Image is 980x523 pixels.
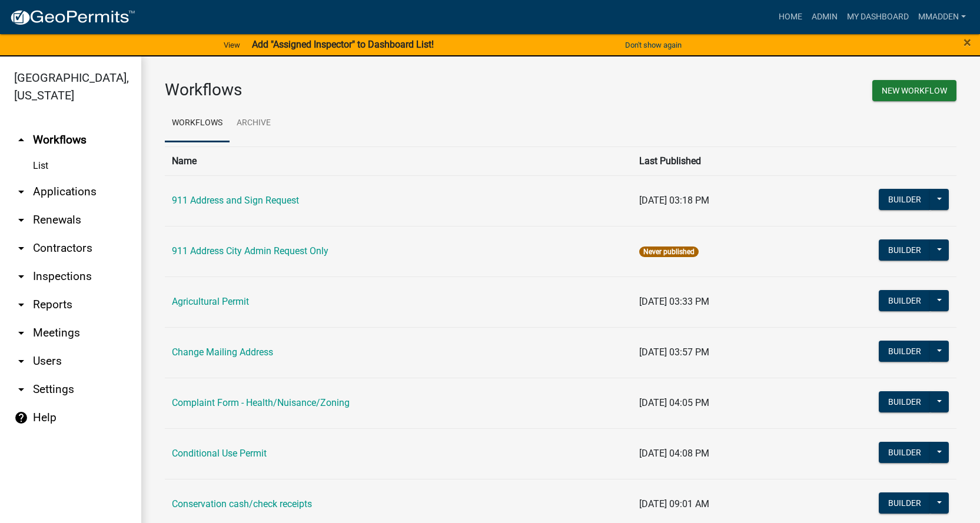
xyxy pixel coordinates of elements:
[879,492,931,514] button: Builder
[172,245,328,256] a: 911 Address City Admin Request Only
[219,35,245,55] a: View
[172,296,249,307] a: Agricultural Permit
[252,39,434,50] strong: Add "Assigned Inspector" to Dashboard List!
[172,498,312,509] a: Conservation cash/check receipts
[14,326,28,340] i: arrow_drop_down
[230,105,278,142] a: Archive
[913,6,971,28] a: mmadden
[14,185,28,199] i: arrow_drop_down
[165,105,230,142] a: Workflows
[14,241,28,255] i: arrow_drop_down
[14,354,28,368] i: arrow_drop_down
[172,195,299,206] a: 911 Address and Sign Request
[774,6,807,28] a: Home
[964,35,971,49] button: Close
[842,6,913,28] a: My Dashboard
[879,442,931,463] button: Builder
[639,498,709,509] span: [DATE] 09:01 AM
[639,195,709,206] span: [DATE] 03:18 PM
[879,189,931,210] button: Builder
[879,239,931,261] button: Builder
[879,290,931,311] button: Builder
[964,34,971,51] span: ×
[14,213,28,227] i: arrow_drop_down
[872,80,956,101] button: New Workflow
[879,391,931,412] button: Builder
[14,133,28,147] i: arrow_drop_up
[14,269,28,284] i: arrow_drop_down
[172,397,350,408] a: Complaint Form - Health/Nuisance/Zoning
[172,347,273,358] a: Change Mailing Address
[639,347,709,358] span: [DATE] 03:57 PM
[632,146,793,175] th: Last Published
[14,298,28,312] i: arrow_drop_down
[620,35,686,55] button: Don't show again
[807,6,842,28] a: Admin
[639,397,709,408] span: [DATE] 04:05 PM
[165,80,552,100] h3: Workflows
[639,448,709,459] span: [DATE] 04:08 PM
[14,382,28,397] i: arrow_drop_down
[165,146,632,175] th: Name
[879,341,931,362] button: Builder
[639,246,699,257] span: Never published
[639,296,709,307] span: [DATE] 03:33 PM
[172,448,267,459] a: Conditional Use Permit
[14,411,28,425] i: help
